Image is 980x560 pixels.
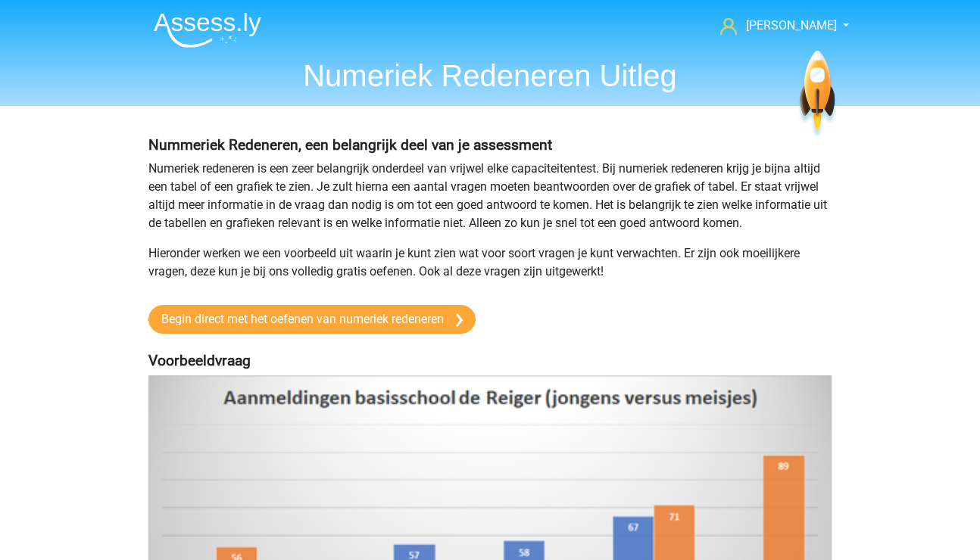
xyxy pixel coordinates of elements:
[797,51,838,139] img: spaceship.7d73109d6933.svg
[714,17,838,35] a: [PERSON_NAME]
[142,58,838,94] h1: Numeriek Redeneren Uitleg
[148,160,832,232] p: Numeriek redeneren is een zeer belangrijk onderdeel van vrijwel elke capaciteitentest. Bij numeri...
[148,244,832,281] p: Hieronder werken we een voorbeeld uit waarin je kunt zien wat voor soort vragen je kunt verwachte...
[148,305,476,334] a: Begin direct met het oefenen van numeriek redeneren
[746,18,837,33] span: [PERSON_NAME]
[456,313,463,327] img: arrow-right.e5bd35279c78.svg
[148,352,251,369] b: Voorbeeldvraag
[154,12,261,48] img: Assessly
[148,136,552,154] b: Nummeriek Redeneren, een belangrijk deel van je assessment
